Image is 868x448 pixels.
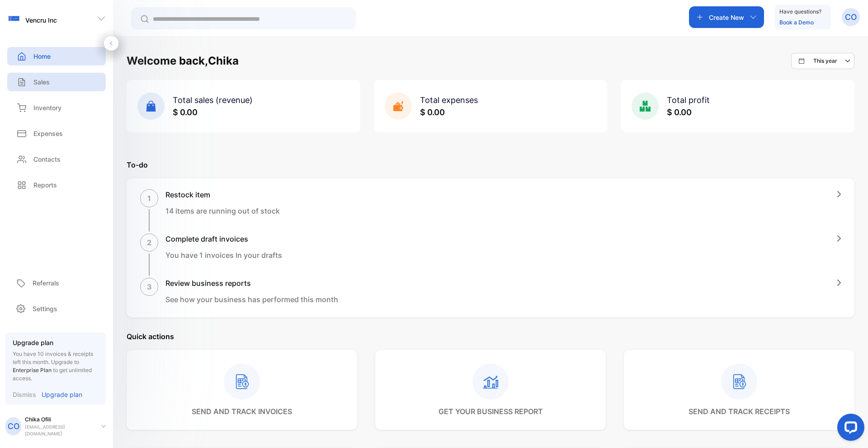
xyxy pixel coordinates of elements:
p: Inventory [33,103,61,112]
p: send and track invoices [192,406,292,417]
span: Upgrade to to get unlimited access. [13,359,92,382]
p: To-do [127,159,854,170]
a: Upgrade plan [36,390,82,399]
p: 14 items are running out of stock [165,205,280,216]
p: Expenses [33,129,63,138]
p: send and track receipts [689,406,790,417]
button: CO [842,6,860,28]
h1: Complete draft invoices [165,233,282,244]
p: 3 [147,281,152,292]
p: See how your business has performed this month [165,294,338,305]
p: Reports [33,180,57,190]
iframe: LiveChat chat widget [830,410,868,448]
p: CO [8,420,19,432]
p: Dismiss [13,390,36,399]
button: Create New [689,6,764,28]
span: Total sales (revenue) [173,95,253,105]
p: You have 1 invoices In your drafts [165,250,282,261]
p: Chika Ofili [25,415,94,424]
p: Quick actions [127,331,854,342]
span: $ 0.00 [667,107,692,117]
span: $ 0.00 [420,107,445,117]
p: Sales [33,77,50,87]
h1: Welcome back, Chika [127,53,239,69]
span: Total profit [667,95,710,105]
span: $ 0.00 [173,107,198,117]
p: Vencru Inc [25,15,57,25]
p: You have 10 invoices & receipts left this month. [13,350,99,383]
p: Have questions? [779,7,821,16]
p: Referrals [33,278,59,288]
span: Enterprise Plan [13,367,52,373]
p: 1 [147,193,151,204]
h1: Review business reports [165,278,338,289]
span: Total expenses [420,95,478,105]
p: Upgrade plan [42,390,82,399]
h1: Restock item [165,189,280,200]
p: Contacts [33,154,61,164]
p: CO [845,11,857,23]
a: Book a Demo [779,19,814,26]
button: This year [791,53,854,69]
p: Upgrade plan [13,338,99,347]
p: [EMAIL_ADDRESS][DOMAIN_NAME] [25,424,94,437]
p: This year [813,57,837,65]
p: Create New [709,13,744,22]
img: logo [7,12,21,25]
p: get your business report [439,406,543,417]
p: 2 [147,237,151,248]
p: Home [33,51,51,61]
p: Settings [33,304,57,313]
